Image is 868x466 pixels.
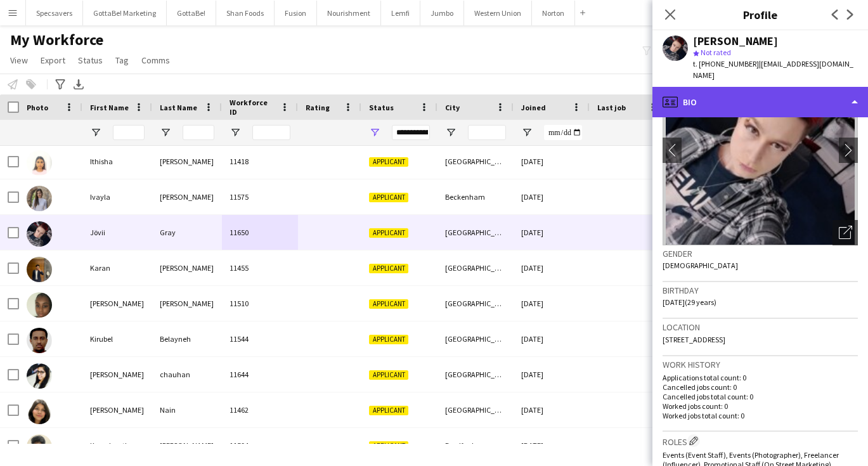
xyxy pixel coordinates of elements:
[514,179,590,214] div: [DATE]
[369,406,408,415] span: Applicant
[222,179,298,214] div: 11575
[152,144,222,179] div: [PERSON_NAME]
[78,55,103,66] span: Status
[10,30,103,49] span: My Workforce
[597,103,626,112] span: Last job
[663,321,858,333] h3: Location
[652,87,868,117] div: Bio
[82,286,152,321] div: [PERSON_NAME]
[152,321,222,356] div: Belayneh
[27,434,52,460] img: Kurushanth Krishnamoorthy
[41,55,65,66] span: Export
[82,179,152,214] div: Ivayla
[27,292,52,318] img: Kelsey Taylor
[90,127,101,138] button: Open Filter Menu
[82,428,152,463] div: Kurushanth
[152,392,222,427] div: Nain
[160,103,197,112] span: Last Name
[5,52,33,68] a: View
[369,299,408,309] span: Applicant
[222,392,298,427] div: 11462
[222,144,298,179] div: 11418
[693,59,759,68] span: t. [PHONE_NUMBER]
[381,1,420,25] button: Lemfi
[693,36,778,47] div: [PERSON_NAME]
[10,55,28,66] span: View
[222,286,298,321] div: 11510
[82,144,152,179] div: Ithisha
[437,286,514,321] div: [GEOGRAPHIC_DATA]
[73,52,108,68] a: Status
[437,428,514,463] div: Bradford
[222,215,298,250] div: 11650
[369,103,394,112] span: Status
[514,286,590,321] div: [DATE]
[693,59,853,80] span: | [EMAIL_ADDRESS][DOMAIN_NAME]
[663,392,858,401] p: Cancelled jobs total count: 0
[27,150,52,176] img: Ithisha Boreddy
[701,48,731,57] span: Not rated
[113,125,145,140] input: First Name Filter Input
[663,359,858,370] h3: Work history
[420,1,464,25] button: Jumbo
[71,77,86,92] app-action-btn: Export XLSX
[663,248,858,259] h3: Gender
[437,392,514,427] div: [GEOGRAPHIC_DATA]
[468,125,506,140] input: City Filter Input
[663,434,858,448] h3: Roles
[544,125,582,140] input: Joined Filter Input
[369,441,408,451] span: Applicant
[306,103,330,112] span: Rating
[141,55,170,66] span: Comms
[445,103,460,112] span: City
[663,373,858,382] p: Applications total count: 0
[663,55,858,245] img: Crew avatar or photo
[532,1,575,25] button: Norton
[27,257,52,282] img: Karan Singhal
[521,103,546,112] span: Joined
[160,127,171,138] button: Open Filter Menu
[222,428,298,463] div: 11594
[222,321,298,356] div: 11544
[663,297,716,307] span: [DATE] (29 years)
[437,179,514,214] div: Beckenham
[216,1,275,25] button: Shan Foods
[82,250,152,285] div: Karan
[514,215,590,250] div: [DATE]
[317,1,381,25] button: Nourishment
[136,52,175,68] a: Comms
[663,382,858,392] p: Cancelled jobs count: 0
[152,179,222,214] div: [PERSON_NAME]
[514,144,590,179] div: [DATE]
[152,286,222,321] div: [PERSON_NAME]
[437,321,514,356] div: [GEOGRAPHIC_DATA]
[369,370,408,380] span: Applicant
[53,77,68,92] app-action-btn: Advanced filters
[521,127,533,138] button: Open Filter Menu
[514,392,590,427] div: [DATE]
[27,186,52,211] img: Ivayla Yankova
[167,1,216,25] button: GottaBe!
[222,357,298,392] div: 11644
[36,52,70,68] a: Export
[26,1,83,25] button: Specsavers
[514,357,590,392] div: [DATE]
[152,357,222,392] div: chauhan
[275,1,317,25] button: Fusion
[369,335,408,344] span: Applicant
[27,363,52,389] img: komal chauhan
[663,285,858,296] h3: Birthday
[663,335,725,344] span: [STREET_ADDRESS]
[183,125,214,140] input: Last Name Filter Input
[152,428,222,463] div: [PERSON_NAME]
[82,392,152,427] div: [PERSON_NAME]
[437,215,514,250] div: [GEOGRAPHIC_DATA]
[445,127,457,138] button: Open Filter Menu
[83,1,167,25] button: GottaBe! Marketing
[652,6,868,23] h3: Profile
[369,157,408,167] span: Applicant
[82,215,152,250] div: Jövii
[82,357,152,392] div: [PERSON_NAME]
[110,52,134,68] a: Tag
[115,55,129,66] span: Tag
